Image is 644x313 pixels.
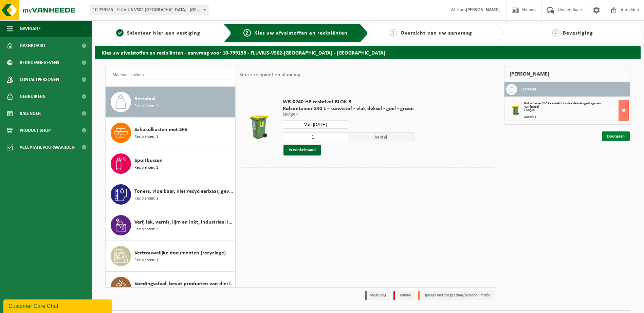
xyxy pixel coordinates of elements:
[243,29,251,37] span: 2
[134,195,158,202] span: Recipiënten: 1
[134,165,158,171] span: Recipiënten: 1
[90,5,208,15] span: 10-799155 - FLUVIUS-VS02-TORHOUT - TORHOUT
[365,291,390,300] li: Vaste dag
[283,112,414,117] p: Ledigen
[3,298,113,313] iframe: chat widget
[20,122,51,139] span: Product Shop
[134,126,187,134] span: Schakelkasten met SF6
[106,272,236,302] button: Voedingsafval, bevat producten van dierlijke oorsprong, onverpakt, categorie 3
[20,139,75,156] span: Acceptatievoorwaarden
[390,29,397,37] span: 3
[134,257,158,264] span: Recipiënten: 1
[552,29,559,37] span: 4
[254,30,348,36] span: Kies uw afvalstoffen en recipiënten
[283,145,321,155] button: In winkelmand
[20,54,59,71] span: Bedrijfsgegevens
[466,7,500,13] strong: [PERSON_NAME]
[106,241,236,272] button: Vertrouwelijke documenten (recyclage) Recipiënten: 1
[20,37,45,54] span: Dashboard
[524,116,628,119] div: Aantal: 1
[106,210,236,241] button: Verf, lak, vernis, lijm en inkt, industrieel in kleinverpakking Recipiënten: 2
[283,120,348,129] input: Selecteer datum
[134,187,234,195] span: Toners, vloeibaar, niet recycleerbaar, gevaarlijk
[106,118,236,148] button: Schakelkasten met SF6 Recipiënten: 1
[563,30,593,36] span: Bevestiging
[134,280,234,288] span: Voedingsafval, bevat producten van dierlijke oorsprong, onverpakt, categorie 3
[134,134,158,140] span: Recipiënten: 1
[106,179,236,210] button: Toners, vloeibaar, niet recycleerbaar, gevaarlijk Recipiënten: 1
[401,30,472,36] span: Overzicht van uw aanvraag
[127,30,200,36] span: Selecteer hier een vestiging
[283,99,414,105] span: WB-0240-HP restafval-BLOK B
[134,218,234,226] span: Verf, lak, vernis, lijm en inkt, industrieel in kleinverpakking
[348,132,414,141] span: Aantal
[134,249,226,257] span: Vertrouwelijke documenten (recyclage)
[134,226,158,233] span: Recipiënten: 2
[20,105,41,122] span: Kalender
[418,291,494,300] li: Tijdelijk niet toegestaan/période limitée
[116,29,124,37] span: 1
[520,84,536,95] h3: Restafval
[106,87,236,118] button: Restafval Recipiënten: 1
[602,131,630,141] a: Doorgaan
[524,102,601,105] span: Rolcontainer 240 L - kunststof - vlak deksel - geel - groen
[98,29,218,37] a: 1Selecteer hier een vestiging
[109,70,232,80] input: Materiaal zoeken
[283,105,414,112] span: Rolcontainer 240 L - kunststof - vlak deksel - geel - groen
[393,291,415,300] li: Holiday
[20,88,45,105] span: Gebruikers
[134,95,155,103] span: Restafval
[20,71,59,88] span: Contactpersonen
[504,66,630,82] div: [PERSON_NAME]
[20,20,41,37] span: Navigatie
[524,109,628,112] div: Ledigen
[134,156,163,165] span: Spuitbussen
[90,5,208,15] span: 10-799155 - FLUVIUS-VS02-TORHOUT - TORHOUT
[524,105,539,109] strong: Van [DATE]
[236,66,304,83] div: Keuze recipiënt en planning
[95,46,641,59] h2: Kies uw afvalstoffen en recipiënten - aanvraag voor 10-799155 - FLUVIUS-VS02-[GEOGRAPHIC_DATA] - ...
[134,103,158,109] span: Recipiënten: 1
[106,148,236,179] button: Spuitbussen Recipiënten: 1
